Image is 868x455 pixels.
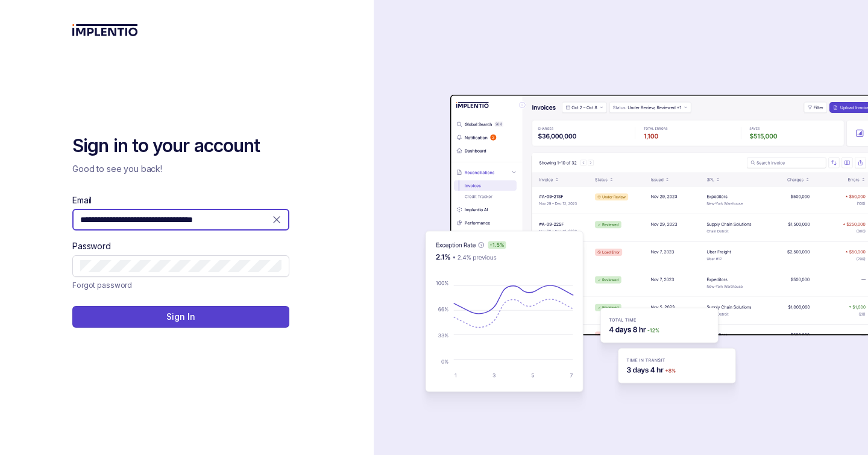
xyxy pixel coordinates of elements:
img: logo [72,24,138,36]
p: Sign In [166,311,195,323]
p: Good to see you back! [72,163,289,175]
label: Password [72,240,111,252]
button: Sign In [72,306,289,328]
p: Forgot password [72,279,132,291]
label: Email [72,194,92,206]
h2: Sign in to your account [72,134,289,158]
a: Link Forgot password [72,279,132,291]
